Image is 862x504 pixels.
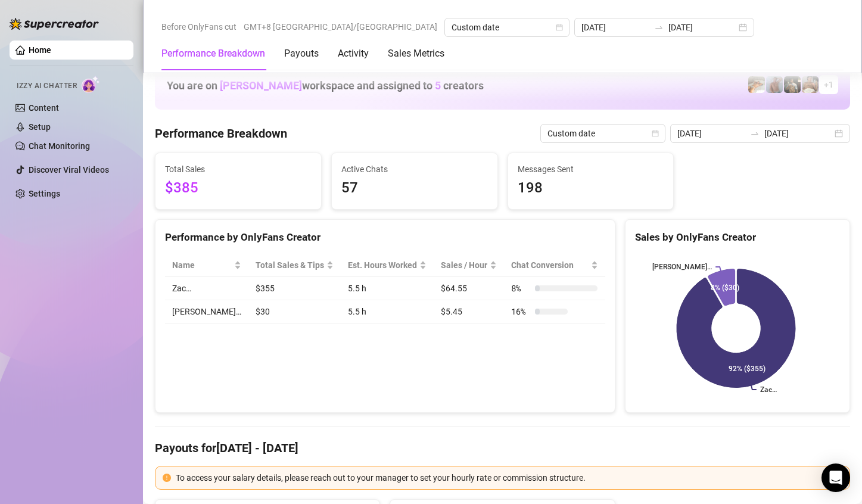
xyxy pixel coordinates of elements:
[29,141,90,151] a: Chat Monitoring
[29,103,59,113] a: Content
[760,385,777,394] text: Zac…
[766,76,783,93] img: Joey
[165,229,605,245] div: Performance by OnlyFans Creator
[504,254,605,277] th: Chat Conversion
[248,254,341,277] th: Total Sales & Tips
[161,46,265,61] div: Performance Breakdown
[654,23,664,32] span: to
[10,18,99,30] img: logo-BBDzfeDw.svg
[764,127,832,140] input: End date
[652,130,659,137] span: calendar
[654,23,664,32] span: swap-right
[348,259,417,272] div: Est. Hours Worked
[220,79,302,92] span: [PERSON_NAME]
[784,76,801,93] img: Tony
[750,129,760,138] span: to
[821,463,850,492] div: Open Intercom Messenger
[652,263,712,271] text: [PERSON_NAME]…
[256,259,324,272] span: Total Sales & Tips
[176,471,842,484] div: To access your salary details, please reach out to your manager to set your hourly rate or commis...
[518,177,664,200] span: 198
[824,78,833,91] span: + 1
[341,163,488,176] span: Active Chats
[165,277,248,300] td: Zac…
[511,282,530,295] span: 8 %
[161,18,236,36] span: Before OnlyFans cut
[165,300,248,323] td: [PERSON_NAME]…
[547,125,658,142] span: Custom date
[434,254,504,277] th: Sales / Hour
[155,440,850,456] h4: Payouts for [DATE] - [DATE]
[17,80,77,92] span: Izzy AI Chatter
[750,129,760,138] span: swap-right
[29,189,60,198] a: Settings
[668,21,736,34] input: End date
[29,165,109,175] a: Discover Viral Videos
[435,79,441,92] span: 5
[434,277,504,300] td: $64.55
[388,46,444,61] div: Sales Metrics
[244,18,437,36] span: GMT+8 [GEOGRAPHIC_DATA]/[GEOGRAPHIC_DATA]
[341,177,488,200] span: 57
[248,300,341,323] td: $30
[511,259,588,272] span: Chat Conversion
[581,21,649,34] input: Start date
[511,305,530,318] span: 16 %
[635,229,840,245] div: Sales by OnlyFans Creator
[82,76,100,93] img: AI Chatter
[338,46,369,61] div: Activity
[441,259,487,272] span: Sales / Hour
[165,254,248,277] th: Name
[802,76,819,93] img: Aussieboy_jfree
[172,259,232,272] span: Name
[677,127,745,140] input: Start date
[248,277,341,300] td: $355
[748,76,765,93] img: Zac
[556,24,563,31] span: calendar
[165,177,312,200] span: $385
[341,277,434,300] td: 5.5 h
[284,46,319,61] div: Payouts
[155,125,287,142] h4: Performance Breakdown
[165,163,312,176] span: Total Sales
[518,163,664,176] span: Messages Sent
[163,474,171,482] span: exclamation-circle
[434,300,504,323] td: $5.45
[29,45,51,55] a: Home
[452,18,562,36] span: Custom date
[341,300,434,323] td: 5.5 h
[167,79,484,92] h1: You are on workspace and assigned to creators
[29,122,51,132] a: Setup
